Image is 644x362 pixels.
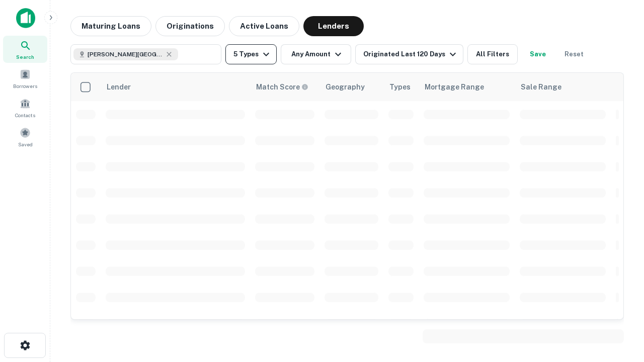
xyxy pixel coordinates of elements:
div: Mortgage Range [425,81,484,93]
span: Search [16,53,34,61]
th: Mortgage Range [419,73,515,101]
div: Geography [326,81,365,93]
button: Lenders [303,16,364,36]
span: Contacts [15,111,35,119]
a: Saved [3,123,47,150]
th: Lender [101,73,250,101]
span: Saved [18,140,33,148]
h6: Match Score [256,81,306,93]
div: Types [389,81,411,93]
a: Borrowers [3,65,47,92]
button: Originations [155,16,225,36]
button: Maturing Loans [70,16,151,36]
div: Capitalize uses an advanced AI algorithm to match your search with the best lender. The match sco... [256,81,308,93]
th: Types [383,73,419,101]
button: Originated Last 120 Days [355,44,463,64]
iframe: Chat Widget [594,282,644,330]
button: Save your search to get updates of matches that match your search criteria. [522,44,554,64]
div: Sale Range [521,81,561,93]
button: Reset [558,44,590,64]
button: 5 Types [225,44,277,64]
button: All Filters [467,44,518,64]
div: Lender [107,81,131,93]
img: capitalize-icon.png [16,8,35,28]
button: Any Amount [281,44,351,64]
button: Active Loans [229,16,299,36]
th: Capitalize uses an advanced AI algorithm to match your search with the best lender. The match sco... [250,73,319,101]
th: Sale Range [515,73,611,101]
a: Search [3,36,47,63]
span: [PERSON_NAME][GEOGRAPHIC_DATA], [GEOGRAPHIC_DATA] [88,50,163,59]
div: Originated Last 120 Days [363,48,459,60]
a: Contacts [3,94,47,121]
th: Geography [319,73,383,101]
span: Borrowers [13,82,37,90]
